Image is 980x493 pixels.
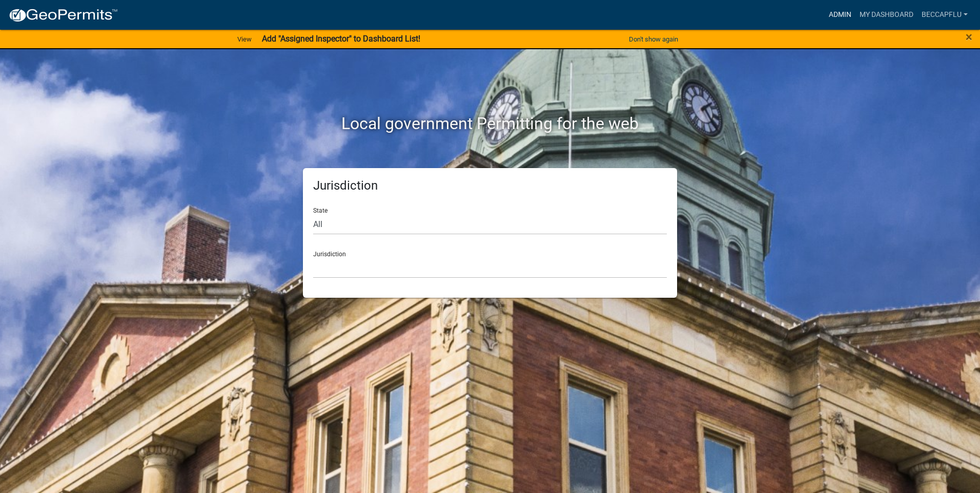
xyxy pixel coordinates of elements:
strong: Add "Assigned Inspector" to Dashboard List! [262,34,420,44]
span: × [966,30,972,44]
button: Don't show again [625,31,682,48]
a: My Dashboard [855,5,917,25]
h5: Jurisdiction [313,178,667,193]
a: BeccaPflu [917,5,972,25]
button: Close [966,31,972,43]
h2: Local government Permitting for the web [206,114,774,133]
a: Admin [825,5,855,25]
a: View [233,31,256,48]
